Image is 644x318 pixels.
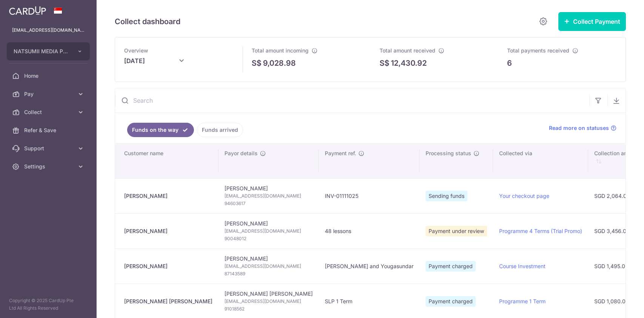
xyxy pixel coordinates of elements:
[252,47,309,54] span: Total amount incoming
[124,227,212,235] div: [PERSON_NAME]
[319,213,420,249] td: 48 lessons
[224,262,313,270] span: [EMAIL_ADDRESS][DOMAIN_NAME]
[224,305,313,313] span: 91018562
[596,295,636,314] iframe: Opens a widget where you can find more information
[24,145,74,152] span: Support
[224,227,313,235] span: [EMAIL_ADDRESS][DOMAIN_NAME]
[124,47,148,54] span: Overview
[426,150,471,157] span: Processing status
[24,90,74,98] span: Pay
[124,192,212,200] div: [PERSON_NAME]
[499,298,546,304] a: Programme 1 Term
[218,178,319,213] td: [PERSON_NAME]
[224,235,313,242] span: 90048012
[115,144,218,178] th: Customer name
[252,57,261,69] span: S$
[224,192,313,200] span: [EMAIL_ADDRESS][DOMAIN_NAME]
[218,249,319,284] td: [PERSON_NAME]
[319,249,420,284] td: [PERSON_NAME] and Yougasundar
[426,191,467,201] span: Sending funds
[499,193,549,199] a: Your checkout page
[24,108,74,116] span: Collect
[124,262,212,270] div: [PERSON_NAME]
[426,226,487,236] span: Payment under review
[380,47,435,54] span: Total amount received
[197,123,243,137] a: Funds arrived
[380,57,389,69] span: S$
[319,144,420,178] th: Payment ref.
[391,57,427,69] p: 12,430.92
[115,15,180,28] h5: Collect dashboard
[7,42,90,60] button: NATSUMII MEDIA PTE. LTD.
[499,228,582,234] a: Programme 4 Terms (Trial Promo)
[124,298,212,305] div: [PERSON_NAME] [PERSON_NAME]
[263,57,296,69] p: 9,028.98
[127,123,194,137] a: Funds on the way
[507,47,569,54] span: Total payments received
[499,263,546,269] a: Course Investment
[24,163,74,170] span: Settings
[224,150,258,157] span: Payor details
[493,144,588,178] th: Collected via
[24,72,74,80] span: Home
[549,124,616,132] a: Read more on statuses
[224,298,313,305] span: [EMAIL_ADDRESS][DOMAIN_NAME]
[558,12,626,31] button: Collect Payment
[24,127,74,134] span: Refer & Save
[426,296,476,307] span: Payment charged
[218,213,319,249] td: [PERSON_NAME]
[426,261,476,272] span: Payment charged
[319,178,420,213] td: INV-01111025
[218,144,319,178] th: Payor details
[115,88,589,113] input: Search
[325,150,356,157] span: Payment ref.
[420,144,493,178] th: Processing status
[9,6,46,15] img: CardUp
[507,57,512,69] p: 6
[12,26,85,34] p: [EMAIL_ADDRESS][DOMAIN_NAME]
[14,48,69,55] span: NATSUMII MEDIA PTE. LTD.
[594,150,632,157] span: Collection amt.
[224,270,313,278] span: 87143589
[549,124,609,132] span: Read more on statuses
[224,200,313,207] span: 94603617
